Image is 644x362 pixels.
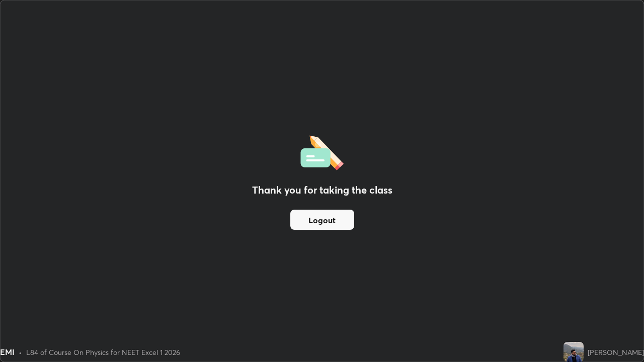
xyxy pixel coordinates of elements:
[26,347,180,357] div: L84 of Course On Physics for NEET Excel 1 2026
[300,132,344,170] img: offlineFeedback.1438e8b3.svg
[19,347,22,357] div: •
[563,342,584,362] img: 32457bb2dde54d7ea7c34c8e2a2521d0.jpg
[588,347,644,357] div: [PERSON_NAME]
[290,210,354,230] button: Logout
[252,183,392,198] h2: Thank you for taking the class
